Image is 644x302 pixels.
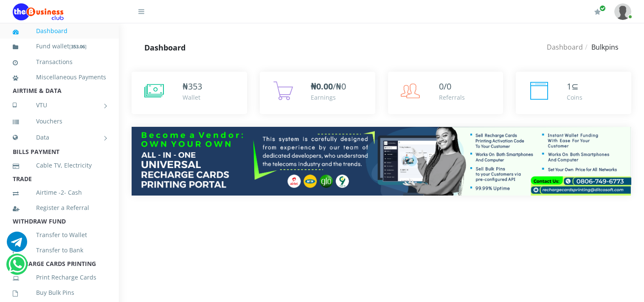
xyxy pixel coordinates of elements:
[188,81,202,92] span: 353
[71,43,85,50] b: 353.06
[13,36,106,56] a: Fund wallet[353.06]
[7,238,27,252] a: Chat for support
[547,42,583,52] a: Dashboard
[439,81,451,92] span: 0/0
[599,5,606,11] span: Renew/Upgrade Subscription
[13,112,106,131] a: Vouchers
[8,260,26,274] a: Chat for support
[567,93,582,102] div: Coins
[614,3,631,20] img: User
[13,156,106,175] a: Cable TV, Electricity
[183,80,202,93] div: ₦
[388,72,503,114] a: 0/0 Referrals
[13,52,106,72] a: Transactions
[13,240,106,260] a: Transfer to Bank
[439,93,465,102] div: Referrals
[183,93,202,102] div: Wallet
[260,72,375,114] a: ₦0.00/₦0 Earnings
[13,95,106,116] a: VTU
[13,198,106,218] a: Register a Referral
[13,127,106,148] a: Data
[13,67,106,87] a: Miscellaneous Payments
[132,72,247,114] a: ₦353 Wallet
[13,21,106,41] a: Dashboard
[583,42,619,52] li: Bulkpins
[311,81,346,92] span: /₦0
[567,81,571,92] span: 1
[311,93,346,102] div: Earnings
[594,8,601,15] i: Renew/Upgrade Subscription
[13,3,64,20] img: Logo
[144,42,186,53] strong: Dashboard
[13,268,106,287] a: Print Recharge Cards
[13,183,106,202] a: Airtime -2- Cash
[311,81,333,92] b: ₦0.00
[132,127,631,195] img: multitenant_rcp.png
[13,225,106,245] a: Transfer to Wallet
[567,80,582,93] div: ⊆
[69,43,87,50] small: [ ]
